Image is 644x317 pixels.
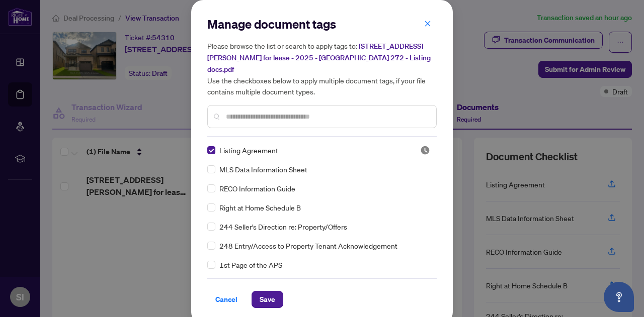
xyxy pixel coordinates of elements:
span: Pending Review [420,145,430,155]
span: [STREET_ADDRESS][PERSON_NAME] for lease - 2025 - [GEOGRAPHIC_DATA] 272 - Listing docs.pdf [207,42,431,74]
button: Cancel [207,291,246,308]
h5: Please browse the list or search to apply tags to: Use the checkboxes below to apply multiple doc... [207,40,437,97]
span: close [424,20,431,27]
span: 1st Page of the APS [219,259,282,270]
img: status [420,145,430,155]
span: Cancel [215,291,237,307]
span: RECO Information Guide [219,183,295,194]
span: Save [260,291,275,307]
h2: Manage document tags [207,16,437,32]
span: Listing Agreement [219,145,278,156]
span: Right at Home Schedule B [219,202,301,213]
button: Open asap [604,282,634,312]
span: 244 Seller’s Direction re: Property/Offers [219,221,347,232]
span: MLS Data Information Sheet [219,164,307,175]
span: 248 Entry/Access to Property Tenant Acknowledgement [219,240,397,251]
button: Save [252,291,283,308]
